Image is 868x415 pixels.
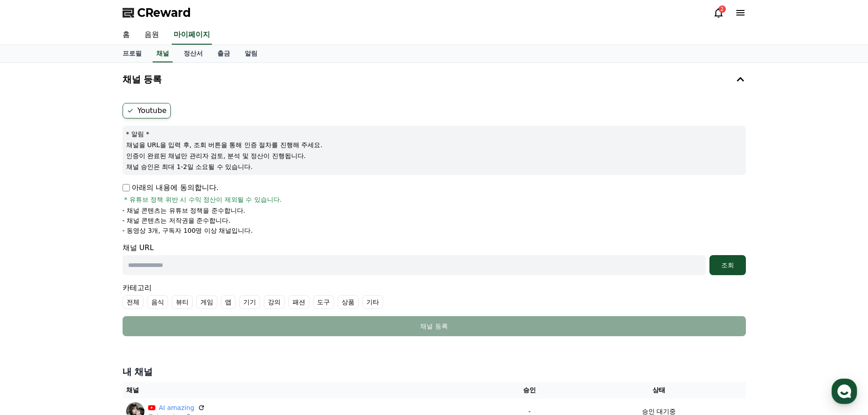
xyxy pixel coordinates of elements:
label: 도구 [313,295,334,309]
p: - 채널 콘텐츠는 저작권을 준수합니다. [123,216,231,225]
div: 카테고리 [123,282,746,309]
label: 상품 [338,295,359,309]
label: 게임 [196,295,217,309]
th: 승인 [488,382,572,399]
p: - 동영상 3개, 구독자 100명 이상 채널입니다. [123,226,253,235]
a: 알림 [237,45,265,62]
label: 기타 [362,295,383,309]
label: Youtube [123,103,171,118]
label: 강의 [264,295,285,309]
button: 조회 [709,255,746,275]
a: 설정 [118,289,175,312]
a: CReward [123,5,191,20]
a: 출금 [210,45,237,62]
a: AI amazing [159,403,195,413]
h4: 채널 등록 [123,74,162,84]
label: 뷰티 [172,295,193,309]
div: 조회 [713,261,742,270]
label: 기기 [239,295,260,309]
th: 상태 [572,382,745,399]
span: 대화 [83,303,94,310]
a: 홈 [115,26,137,45]
label: 패션 [288,295,309,309]
div: 채널 URL [123,242,746,275]
label: 음식 [147,295,168,309]
p: - 채널 콘텐츠는 유튜브 정책을 준수합니다. [123,206,246,215]
a: 2 [713,7,724,18]
span: 홈 [29,302,34,310]
a: 프로필 [115,45,149,62]
a: 음원 [137,26,166,45]
p: 채널을 URL을 입력 후, 조회 버튼을 통해 인증 절차를 진행해 주세요. [126,140,742,149]
h4: 내 채널 [123,365,746,378]
th: 채널 [123,382,488,399]
a: 홈 [3,289,60,312]
a: 채널 [153,45,173,62]
div: 2 [719,5,726,13]
span: * 유튜브 정책 위반 시 수익 정산이 제외될 수 있습니다. [124,195,282,204]
div: 채널 등록 [141,322,728,331]
button: 채널 등록 [119,67,750,92]
button: 채널 등록 [123,316,746,336]
label: 전체 [123,295,144,309]
p: 인증이 완료된 채널만 관리자 검토, 분석 및 정산이 진행됩니다. [126,151,742,160]
a: 대화 [60,289,118,312]
span: CReward [137,5,191,20]
span: 설정 [141,302,152,310]
p: 채널 승인은 최대 1-2일 소요될 수 있습니다. [126,162,742,171]
p: 아래의 내용에 동의합니다. [123,182,219,193]
label: 앱 [221,295,236,309]
a: 정산서 [176,45,210,62]
a: 마이페이지 [172,26,212,45]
